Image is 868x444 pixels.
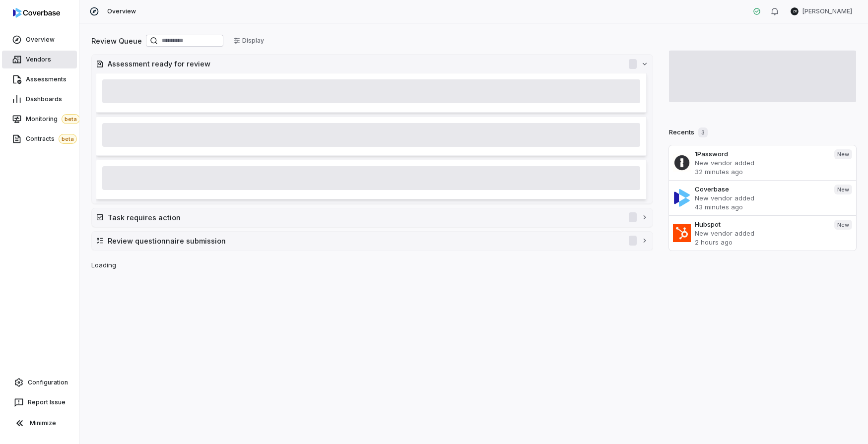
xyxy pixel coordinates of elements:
p: New vendor added [695,158,826,167]
img: logo-D7KZi-bG.svg [13,8,60,18]
button: Minimize [4,413,75,433]
div: Loading [79,23,868,444]
span: New [834,220,852,230]
h3: Hubspot [695,220,826,229]
span: Minimize [30,419,56,427]
span: Configuration [28,379,68,386]
span: [PERSON_NAME] [802,7,852,15]
button: Task requires action [92,208,653,227]
h2: Task requires action [108,212,619,223]
p: 2 hours ago [695,238,826,247]
button: Assessment ready for review [92,55,653,73]
a: Overview [2,31,77,49]
a: Configuration [4,374,75,391]
span: Dashboards [26,95,62,103]
a: Vendors [2,51,77,68]
span: New [834,149,852,159]
a: Dashboards [2,90,77,108]
span: Overview [26,36,55,44]
p: New vendor added [695,193,826,202]
a: HubspotNew vendor added2 hours agoNew [669,215,856,251]
span: 3 [698,127,708,137]
button: ZK[PERSON_NAME] [785,4,858,19]
p: New vendor added [695,229,826,238]
p: 43 minutes ago [695,202,826,211]
h2: Review Queue [91,36,142,46]
span: Overview [107,7,136,15]
span: Monitoring [26,114,80,124]
a: Contractsbeta [2,130,77,148]
h2: Recents [669,127,708,137]
span: beta [59,134,77,144]
button: Report Issue [4,393,75,411]
p: 32 minutes ago [695,167,826,176]
a: Assessments [2,70,77,88]
span: Assessments [26,75,67,83]
span: Report Issue [28,398,66,406]
button: Display [227,33,270,48]
h3: Coverbase [695,185,826,193]
span: New [834,185,852,194]
a: Monitoringbeta [2,110,77,128]
button: Review questionnaire submission [92,232,653,250]
span: Contracts [26,134,77,144]
span: ZK [791,7,799,15]
a: CoverbaseNew vendor added43 minutes agoNew [669,180,856,215]
h2: Assessment ready for review [108,59,619,69]
a: 1PasswordNew vendor added32 minutes agoNew [669,145,856,180]
span: beta [62,114,80,124]
h2: Review questionnaire submission [108,236,619,246]
h3: 1Password [695,149,826,158]
span: Vendors [26,56,51,63]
